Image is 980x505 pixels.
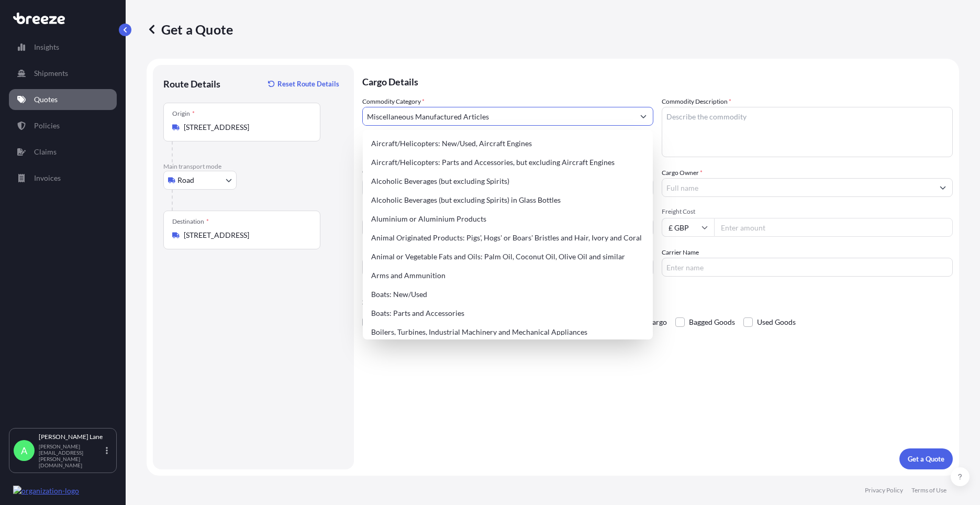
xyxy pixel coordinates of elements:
[662,247,699,258] label: Carrier Name
[363,107,634,126] input: Select a commodity type
[367,247,649,266] div: Animal or Vegetable Fats and Oils: Palm Oil, Coconut Oil, Olive Oil and similar
[367,266,649,285] div: Arms and Ammunition
[13,486,79,496] img: organization-logo
[367,153,649,172] div: Aircraft/Helicopters: Parts and Accessories, but excluding Aircraft Engines
[367,134,649,153] div: Aircraft/Helicopters: New/Used, Aircraft Engines
[662,168,703,178] label: Cargo Owner
[184,230,307,240] input: Destination
[362,207,394,218] span: Load Type
[362,96,425,107] label: Commodity Category
[911,486,946,495] p: Terms of Use
[147,21,233,38] p: Get a Quote
[362,258,653,277] input: Your internal reference
[662,178,933,197] input: Full name
[172,109,195,118] div: Origin
[277,79,339,89] p: Reset Route Details
[362,298,953,306] p: Special Conditions
[367,304,649,323] div: Boats: Parts and Accessories
[689,314,735,330] span: Bagged Goods
[39,443,104,468] p: [PERSON_NAME][EMAIL_ADDRESS][PERSON_NAME][DOMAIN_NAME]
[634,107,653,126] button: Show suggestions
[163,78,220,90] p: Route Details
[757,314,796,330] span: Used Goods
[662,258,953,277] input: Enter name
[184,122,307,133] input: Origin
[177,175,194,185] span: Road
[662,96,731,107] label: Commodity Description
[34,94,58,105] p: Quotes
[367,228,649,247] div: Animal Originated Products: Pigs', Hogs' or Boars' Bristles and Hair, Ivory and Coral
[362,168,653,176] span: Commodity Value
[865,486,903,495] p: Privacy Policy
[34,68,68,79] p: Shipments
[367,285,649,304] div: Boats: New/Used
[39,433,104,441] p: [PERSON_NAME] Lane
[933,178,952,197] button: Show suggestions
[362,247,415,258] label: Booking Reference
[163,171,237,190] button: Select transport
[908,454,944,464] p: Get a Quote
[367,172,649,191] div: Alcoholic Beverages (but excluding Spirits)
[21,445,27,456] span: A
[34,147,57,157] p: Claims
[172,217,209,226] div: Destination
[367,210,649,228] div: Aluminium or Aluminium Products
[34,173,61,183] p: Invoices
[34,120,60,131] p: Policies
[367,323,649,342] div: Boilers, Turbines, Industrial Machinery and Mechanical Appliances
[362,65,953,96] p: Cargo Details
[34,42,59,52] p: Insights
[367,191,649,210] div: Alcoholic Beverages (but excluding Spirits) in Glass Bottles
[163,162,343,171] p: Main transport mode
[662,207,953,216] span: Freight Cost
[714,218,953,237] input: Enter amount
